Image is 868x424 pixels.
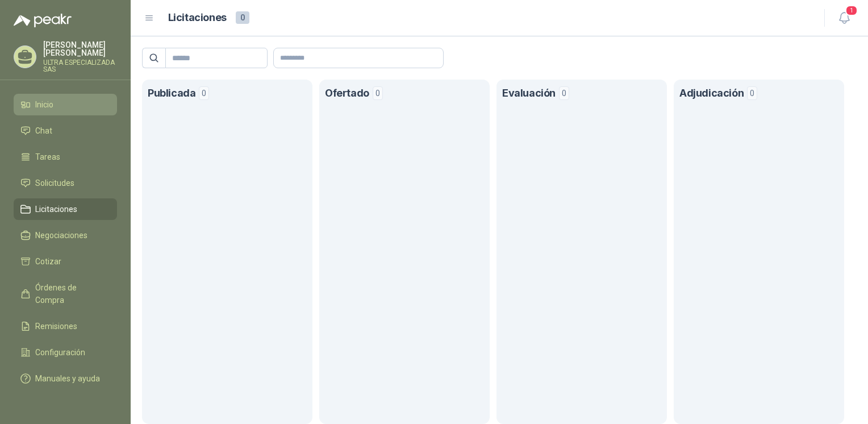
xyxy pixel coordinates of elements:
span: Licitaciones [35,203,77,215]
span: 0 [559,86,569,100]
a: Solicitudes [14,172,117,194]
span: Órdenes de Compra [35,281,106,306]
img: Logo peakr [14,14,72,27]
button: 1 [834,8,854,28]
span: Cotizar [35,255,61,268]
h1: Evaluación [502,85,556,102]
a: Negociaciones [14,225,117,246]
p: [PERSON_NAME] [PERSON_NAME] [43,41,117,57]
a: Cotizar [14,251,117,272]
span: Solicitudes [35,177,74,189]
span: Tareas [35,151,60,163]
a: Configuración [14,342,117,363]
span: 0 [199,86,209,100]
h1: Publicada [148,85,195,102]
a: Chat [14,120,117,142]
a: Inicio [14,94,117,115]
span: Inicio [35,98,53,111]
span: 1 [845,5,858,16]
a: Manuales y ayuda [14,368,117,389]
a: Licitaciones [14,198,117,220]
span: Remisiones [35,320,77,332]
span: Negociaciones [35,229,87,242]
span: Manuales y ayuda [35,372,100,385]
h1: Ofertado [325,85,369,102]
span: 0 [747,86,757,100]
span: 0 [236,11,249,24]
h1: Licitaciones [168,10,227,26]
span: 0 [373,86,383,100]
a: Tareas [14,146,117,168]
h1: Adjudicación [679,85,744,102]
a: Remisiones [14,315,117,337]
a: Órdenes de Compra [14,277,117,311]
span: Chat [35,124,52,137]
p: ULTRA ESPECIALIZADA SAS [43,59,117,73]
span: Configuración [35,346,85,359]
